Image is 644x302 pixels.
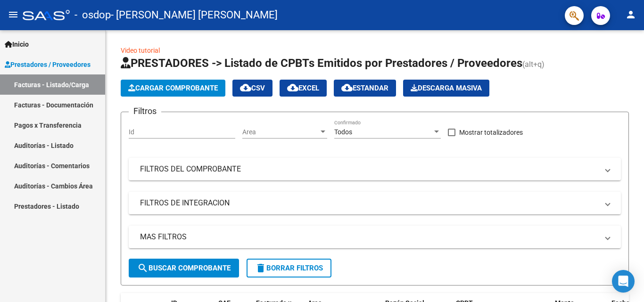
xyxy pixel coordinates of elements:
mat-icon: cloud_download [341,82,353,93]
button: EXCEL [280,80,327,97]
span: Mostrar totalizadores [459,127,523,138]
mat-panel-title: MAS FILTROS [140,232,598,242]
app-download-masive: Descarga masiva de comprobantes (adjuntos) [403,80,489,97]
span: - osdop [74,5,111,25]
span: Borrar Filtros [255,264,323,272]
button: Buscar Comprobante [129,259,239,278]
span: Descarga Masiva [411,84,482,92]
span: Estandar [341,84,388,92]
span: EXCEL [287,84,319,92]
mat-expansion-panel-header: FILTROS DE INTEGRACION [129,192,621,214]
div: Open Intercom Messenger [612,270,635,293]
span: CSV [240,84,265,92]
mat-panel-title: FILTROS DEL COMPROBANTE [140,164,598,174]
mat-icon: person [625,9,636,20]
span: Todos [334,128,352,136]
mat-icon: delete [255,262,266,274]
button: Borrar Filtros [247,259,331,278]
button: Descarga Masiva [403,80,489,97]
h3: Filtros [129,105,161,118]
mat-icon: search [137,262,149,274]
span: PRESTADORES -> Listado de CPBTs Emitidos por Prestadores / Proveedores [121,57,522,70]
mat-expansion-panel-header: MAS FILTROS [129,226,621,248]
span: Buscar Comprobante [137,264,231,272]
span: Cargar Comprobante [128,84,218,92]
mat-panel-title: FILTROS DE INTEGRACION [140,198,598,208]
mat-expansion-panel-header: FILTROS DEL COMPROBANTE [129,158,621,180]
span: Area [242,128,319,136]
a: Video tutorial [121,47,160,54]
button: Estandar [334,80,396,97]
span: - [PERSON_NAME] [PERSON_NAME] [111,5,278,25]
mat-icon: cloud_download [240,82,251,93]
button: Cargar Comprobante [121,80,225,97]
span: Inicio [5,39,29,49]
mat-icon: cloud_download [287,82,298,93]
button: CSV [232,80,272,97]
mat-icon: menu [8,9,19,20]
span: Prestadores / Proveedores [5,59,91,70]
span: (alt+q) [522,60,545,69]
